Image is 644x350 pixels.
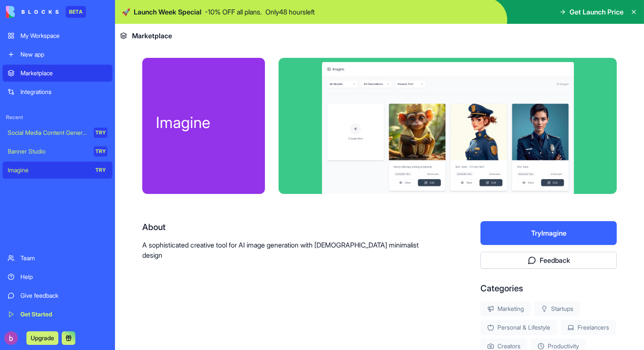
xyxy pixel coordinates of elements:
a: Get Started [3,306,112,323]
a: Help [3,268,112,285]
p: Only 48 hours left [265,7,315,17]
a: Give feedback [3,287,112,304]
div: Team [20,254,107,262]
div: Imagine [8,166,88,174]
a: Social Media Content GeneratorTRY [3,124,112,141]
a: Team [3,250,112,267]
a: Marketplace [3,65,112,82]
span: Launch Week Special [134,7,201,17]
a: My Workspace [3,27,112,44]
a: Integrations [3,83,112,100]
span: 🚀 [122,7,130,17]
div: Social Media Content Generator [8,128,88,137]
a: Banner StudioTRY [3,143,112,160]
div: Personal & Lifestyle [480,320,557,335]
div: TRY [94,146,107,157]
div: Banner Studio [8,147,88,156]
a: BETA [6,6,86,18]
img: ACg8ocLUzD5xe6s7YL0iooiWYDWLWB7FF5czTPRttaky4YFCyKt7fw=s96-c [4,331,18,345]
p: - 10 % OFF all plans. [205,7,262,17]
img: logo [6,6,59,18]
span: Marketplace [132,31,172,41]
a: Upgrade [26,333,58,342]
a: ImagineTRY [3,162,112,179]
span: Get Launch Price [569,7,624,17]
div: BETA [66,6,86,18]
div: Help [20,273,107,281]
button: Feedback [480,252,617,269]
div: Give feedback [20,291,107,300]
div: My Workspace [20,31,107,40]
div: Integrations [20,88,107,96]
a: New app [3,46,112,63]
div: TRY [94,128,107,138]
button: TryImagine [480,221,617,245]
button: Upgrade [26,331,58,345]
div: Imagine [156,114,251,131]
div: TRY [94,165,107,175]
div: About [142,221,426,233]
div: Get Started [20,310,107,319]
p: A sophisticated creative tool for AI image generation with [DEMOGRAPHIC_DATA] minimalist design [142,240,426,260]
div: Freelancers [561,320,616,335]
span: Recent [3,114,112,121]
div: Categories [480,282,617,294]
div: New app [20,50,107,59]
div: Startups [534,301,580,316]
div: Marketplace [20,69,107,77]
div: Marketing [480,301,531,316]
